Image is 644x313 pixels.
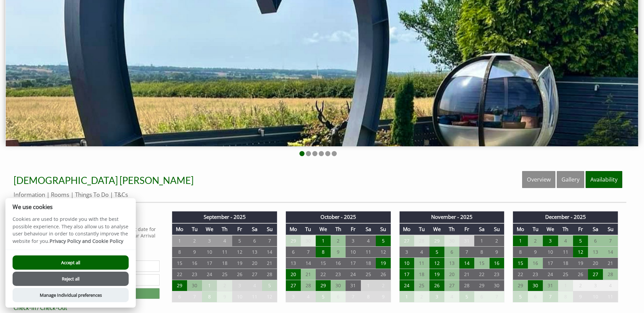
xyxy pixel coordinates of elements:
[202,269,217,280] td: 24
[588,235,603,247] td: 6
[429,280,444,291] td: 26
[399,258,414,269] td: 10
[490,223,504,235] th: Su
[528,258,543,269] td: 16
[558,247,573,258] td: 11
[316,269,331,280] td: 22
[172,235,187,247] td: 1
[262,223,277,235] th: Su
[474,291,489,302] td: 6
[603,235,618,247] td: 7
[459,223,474,235] th: Fr
[13,288,129,302] button: Manage Individual preferences
[513,235,528,247] td: 1
[573,291,588,302] td: 9
[172,247,187,258] td: 8
[202,223,217,235] th: We
[286,211,391,223] th: October - 2025
[331,223,346,235] th: Th
[543,247,558,258] td: 10
[490,280,504,291] td: 30
[5,215,136,250] p: Cookies are used to provide you with the best possible experience. They also allow us to analyse ...
[588,223,603,235] th: Sa
[247,280,262,291] td: 4
[202,247,217,258] td: 10
[414,235,429,247] td: 28
[376,258,391,269] td: 19
[114,191,128,199] a: T&Cs
[187,280,202,291] td: 30
[459,291,474,302] td: 5
[262,280,277,291] td: 5
[247,247,262,258] td: 13
[588,280,603,291] td: 3
[361,269,376,280] td: 25
[490,258,504,269] td: 16
[51,191,69,199] a: Rooms
[459,280,474,291] td: 28
[573,223,588,235] th: Fr
[513,258,528,269] td: 15
[172,269,187,280] td: 22
[444,291,459,302] td: 4
[316,291,331,302] td: 5
[361,280,376,291] td: 1
[444,258,459,269] td: 13
[262,247,277,258] td: 14
[331,280,346,291] td: 30
[513,280,528,291] td: 29
[490,235,504,247] td: 2
[414,269,429,280] td: 18
[429,223,444,235] th: We
[217,258,232,269] td: 18
[316,247,331,258] td: 8
[301,269,316,280] td: 21
[444,223,459,235] th: Th
[217,280,232,291] td: 2
[603,223,618,235] th: Su
[603,258,618,269] td: 21
[232,223,247,235] th: Fr
[346,269,361,280] td: 24
[474,258,489,269] td: 15
[13,255,129,270] button: Accept all
[588,258,603,269] td: 20
[301,258,316,269] td: 14
[172,258,187,269] td: 15
[459,247,474,258] td: 7
[232,247,247,258] td: 12
[14,174,194,186] a: [DEMOGRAPHIC_DATA] [PERSON_NAME]
[14,191,45,199] a: Information
[331,247,346,258] td: 9
[262,291,277,302] td: 12
[172,280,187,291] td: 29
[558,291,573,302] td: 8
[429,291,444,302] td: 3
[187,235,202,247] td: 2
[528,223,543,235] th: Tu
[588,291,603,302] td: 10
[474,247,489,258] td: 8
[528,269,543,280] td: 23
[444,247,459,258] td: 6
[399,291,414,302] td: 1
[543,280,558,291] td: 31
[172,223,187,235] th: Mo
[528,247,543,258] td: 9
[603,247,618,258] td: 14
[361,258,376,269] td: 18
[202,291,217,302] td: 8
[573,235,588,247] td: 5
[557,171,584,188] a: Gallery
[14,305,160,311] h3: Check-In / Check-Out
[414,247,429,258] td: 4
[522,171,555,188] a: Overview
[346,223,361,235] th: Fr
[232,258,247,269] td: 19
[558,223,573,235] th: Th
[247,235,262,247] td: 6
[75,191,109,199] a: Things To Do
[217,235,232,247] td: 4
[414,258,429,269] td: 11
[376,235,391,247] td: 5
